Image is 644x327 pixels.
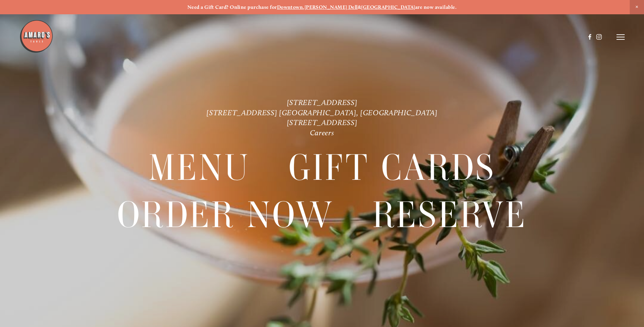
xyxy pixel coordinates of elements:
[277,4,303,10] a: Downtown
[206,108,437,117] a: [STREET_ADDRESS] [GEOGRAPHIC_DATA], [GEOGRAPHIC_DATA]
[310,128,334,137] a: Careers
[303,4,304,10] strong: ,
[361,4,415,10] a: [GEOGRAPHIC_DATA]
[19,19,53,53] img: Amaro's Table
[117,192,334,238] span: Order Now
[149,144,250,191] a: Menu
[305,4,358,10] a: [PERSON_NAME] Dell
[358,4,361,10] strong: &
[372,192,527,238] span: Reserve
[415,4,457,10] strong: are now available.
[187,4,277,10] strong: Need a Gift Card? Online purchase for
[117,192,334,238] a: Order Now
[287,98,357,107] a: [STREET_ADDRESS]
[287,118,357,127] a: [STREET_ADDRESS]
[372,192,527,238] a: Reserve
[289,144,495,191] a: Gift Cards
